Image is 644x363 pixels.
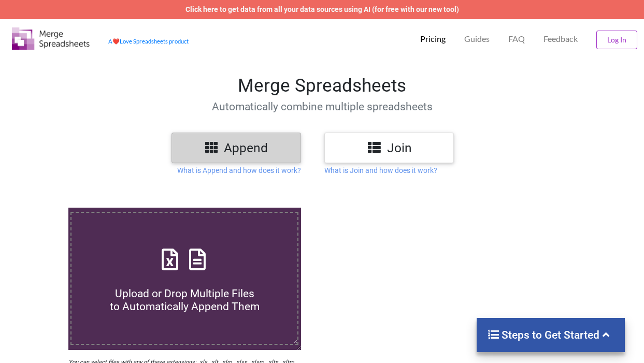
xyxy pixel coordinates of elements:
p: What is Append and how does it work? [177,165,301,176]
a: AheartLove Spreadsheets product [108,38,189,45]
p: FAQ [508,34,525,45]
span: Feedback [543,35,578,43]
h4: Steps to Get Started [487,328,614,342]
button: Log In [596,31,637,49]
img: Logo.png [12,27,90,50]
p: What is Join and how does it work? [324,165,437,176]
h3: Join [332,140,446,155]
p: Guides [464,34,490,45]
span: Upload or Drop Multiple Files to Automatically Append Them [110,287,260,313]
p: Pricing [420,34,446,45]
h3: Append [179,140,293,155]
span: heart [112,38,120,45]
a: Click here to get data from all your data sources using AI (for free with our new tool) [185,5,459,13]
